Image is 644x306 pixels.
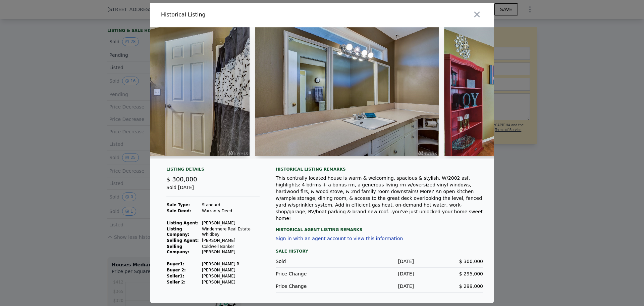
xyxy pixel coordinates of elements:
[202,261,260,267] td: [PERSON_NAME] R
[276,283,345,290] div: Price Change
[276,236,403,241] button: Sign in with an agent account to view this information
[167,268,186,272] strong: Buyer 2:
[202,226,260,237] td: Windermere Real Estate Whidbey
[57,27,250,156] img: Property Img
[167,262,184,266] strong: Buyer 1 :
[276,222,483,232] div: Historical Agent Listing Remarks
[459,259,483,264] span: $ 300,000
[166,184,260,196] div: Sold [DATE]
[276,270,345,277] div: Price Change
[276,167,483,172] div: Historical Listing remarks
[444,27,637,156] img: Property Img
[345,270,414,277] div: [DATE]
[167,203,190,207] strong: Sale Type:
[167,274,184,278] strong: Seller 1 :
[202,273,260,279] td: [PERSON_NAME]
[459,283,483,289] span: $ 299,000
[459,271,483,276] span: $ 295,000
[161,11,319,19] div: Historical Listing
[276,175,483,222] div: This centrally located house is warm & welcoming, spacious & stylish. W/2002 asf, highlights: 4 b...
[202,244,260,255] td: Coldwell Banker [PERSON_NAME]
[255,27,439,156] img: Property Img
[202,220,260,226] td: [PERSON_NAME]
[276,258,345,265] div: Sold
[167,238,199,243] strong: Selling Agent:
[202,267,260,273] td: [PERSON_NAME]
[167,280,185,285] strong: Seller 2:
[345,283,414,290] div: [DATE]
[167,227,189,237] strong: Listing Company:
[202,279,260,285] td: [PERSON_NAME]
[166,176,197,183] span: $ 300,000
[167,221,199,225] strong: Listing Agent:
[202,208,260,214] td: Warranty Deed
[202,202,260,208] td: Standard
[276,247,483,255] div: Sale History
[202,237,260,244] td: [PERSON_NAME]
[345,258,414,265] div: [DATE]
[167,209,191,213] strong: Sale Deed:
[166,167,260,175] div: Listing Details
[167,244,189,254] strong: Selling Company:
